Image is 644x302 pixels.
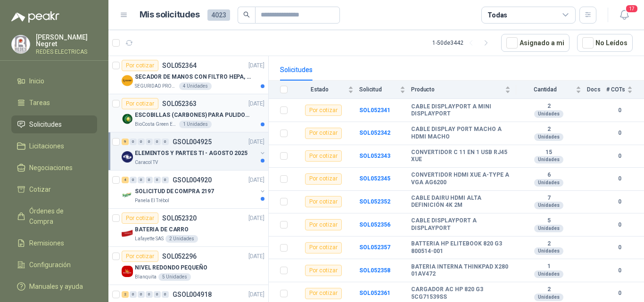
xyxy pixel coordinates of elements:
p: REDES ELECTRICAS [36,49,97,55]
a: Configuración [11,256,97,274]
a: SOL052345 [359,175,390,182]
a: SOL052352 [359,198,390,205]
div: 1 - 50 de 3442 [432,35,494,50]
b: BATTERIA HP ELITEBOOK 820 G3 800514-001 [411,240,511,255]
p: SOL052363 [162,100,197,107]
div: 2 [122,291,129,298]
div: 5 Unidades [158,273,191,281]
span: Solicitud [359,86,398,93]
img: Company Logo [122,151,133,163]
a: SOL052342 [359,130,390,136]
p: [PERSON_NAME] Negret [36,34,97,47]
b: 0 [606,266,633,275]
th: Cantidad [516,81,587,99]
a: Por cotizarSOL052363[DATE] Company LogoESCOBILLAS (CARBONES) PARA PULIDORA DEWALTBioCosta Green E... [108,94,268,132]
span: Producto [411,86,503,93]
div: Unidades [534,294,563,301]
div: Por cotizar [305,288,342,299]
div: Unidades [534,133,563,141]
b: CABLE DISPLAYPORT A MINI DISPLAYPORT [411,103,511,118]
p: GSOL004918 [173,291,212,298]
p: GSOL004920 [173,177,212,183]
a: Remisiones [11,234,97,252]
b: 0 [606,152,633,161]
span: search [243,11,250,18]
p: Caracol TV [135,159,158,166]
a: SOL052361 [359,290,390,296]
p: BATERIA DE CARRO [135,225,189,234]
b: BATERIA INTERNA THINKPAD X280 01AV472 [411,263,511,278]
div: Por cotizar [122,251,158,262]
a: Por cotizarSOL052320[DATE] Company LogoBATERIA DE CARROLafayette SAS2 Unidades [108,209,268,247]
div: 0 [130,139,137,145]
div: 0 [162,291,169,298]
a: SOL052358 [359,267,390,274]
a: Por cotizarSOL052296[DATE] Company LogoNIVEL REDONDO PEQUEÑOBlanquita5 Unidades [108,247,268,285]
div: Por cotizar [122,60,158,71]
div: Unidades [534,179,563,187]
a: Por cotizarSOL052364[DATE] Company LogoSECADOR DE MANOS CON FILTRO HEPA, SECADO RAPIDOSEGURIDAD P... [108,56,268,94]
div: Por cotizar [122,98,158,109]
a: Solicitudes [11,115,97,133]
p: [DATE] [248,176,264,185]
span: Remisiones [29,238,64,248]
div: 0 [130,177,137,183]
div: Unidades [534,270,563,278]
div: Por cotizar [122,212,158,224]
div: Por cotizar [305,173,342,185]
a: SOL052341 [359,107,390,114]
p: ELEMENTOS Y PARTES TI - AGOSTO 2025 [135,149,248,158]
div: 0 [138,291,145,298]
span: 4023 [207,9,230,21]
div: Unidades [534,225,563,232]
p: GSOL004925 [173,139,212,145]
p: Blanquita [135,273,157,281]
b: CABLE DISPLAYPORT A DISPLAYPORT [411,217,511,232]
div: 4 Unidades [179,82,212,90]
p: [DATE] [248,290,264,299]
b: 2 [516,240,581,248]
div: Unidades [534,110,563,118]
a: Órdenes de Compra [11,202,97,230]
b: 0 [606,220,633,229]
div: 0 [138,177,145,183]
div: 4 [122,177,129,183]
b: 15 [516,149,581,156]
span: Manuales y ayuda [29,281,83,292]
div: 0 [130,291,137,298]
p: [DATE] [248,214,264,223]
span: Tareas [29,98,50,108]
div: Por cotizar [305,242,342,253]
div: 0 [154,139,161,145]
span: Solicitudes [29,119,62,130]
th: Docs [587,81,606,99]
p: SOL052320 [162,215,197,221]
b: 5 [516,217,581,225]
img: Logo peakr [11,11,59,23]
div: 0 [162,139,169,145]
b: CABLE DAIRU HDMI ALTA DEFINICIÓN 4K 2M [411,195,511,209]
div: 1 Unidades [179,121,212,128]
b: 7 [516,195,581,202]
a: SOL052343 [359,153,390,159]
span: Licitaciones [29,141,64,151]
a: SOL052357 [359,244,390,251]
b: 6 [516,171,581,179]
span: Configuración [29,260,71,270]
a: 9 0 0 0 0 0 GSOL004925[DATE] Company LogoELEMENTOS Y PARTES TI - AGOSTO 2025Caracol TV [122,136,266,166]
a: SOL052356 [359,221,390,228]
b: 2 [516,286,581,294]
span: Cotizar [29,184,51,195]
span: Órdenes de Compra [29,206,88,227]
p: ESCOBILLAS (CARBONES) PARA PULIDORA DEWALT [135,111,252,120]
div: 0 [162,177,169,183]
div: Unidades [534,202,563,209]
p: BioCosta Green Energy S.A.S [135,121,177,128]
div: Solicitudes [280,65,313,75]
b: 0 [606,243,633,252]
div: 9 [122,139,129,145]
